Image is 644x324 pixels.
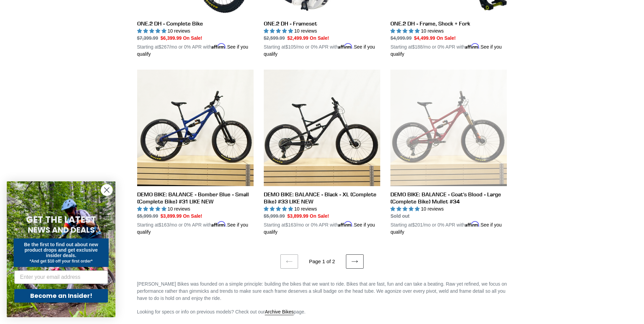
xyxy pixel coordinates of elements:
[101,184,113,196] button: Close dialog
[24,242,98,258] span: Be the first to find out about new product drops and get exclusive insider deals.
[137,281,507,302] p: [PERSON_NAME] Bikes was founded on a simple principle: building the bikes that we want to ride. B...
[26,214,96,226] span: GET THE LATEST
[300,258,345,266] li: Page 1 of 2
[14,270,108,284] input: Enter your email address
[265,309,294,315] a: Archive Bikes
[28,224,95,235] span: NEWS AND DEALS
[30,259,92,264] span: *And get $10 off your first order*
[14,289,108,303] button: Become an Insider!
[137,309,306,315] span: Looking for specs or info on previous models? Check out our page.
